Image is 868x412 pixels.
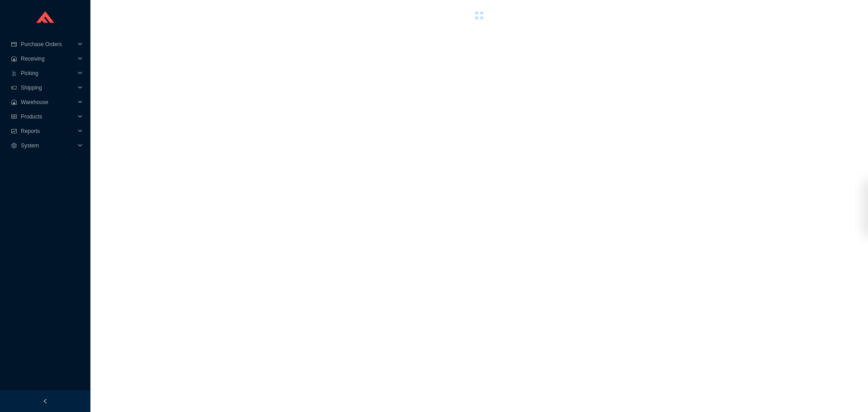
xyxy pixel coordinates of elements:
span: credit-card [11,42,17,47]
span: System [21,138,75,153]
span: Receiving [21,52,75,66]
span: Products [21,109,75,124]
span: read [11,114,17,119]
span: setting [11,143,17,148]
span: fund [11,128,17,134]
span: Purchase Orders [21,37,75,52]
span: Reports [21,124,75,138]
span: left [42,398,48,404]
span: Warehouse [21,95,75,109]
span: Picking [21,66,75,81]
span: Shipping [21,81,75,95]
